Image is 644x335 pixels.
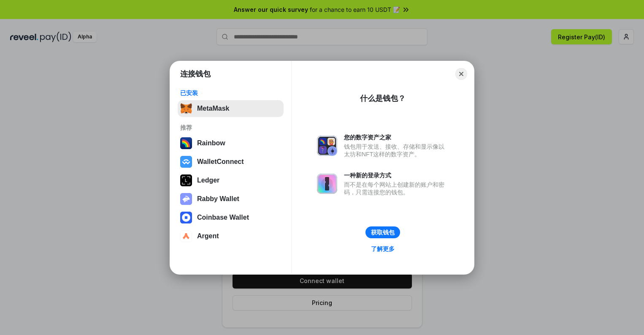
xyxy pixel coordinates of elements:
button: Close [455,68,467,80]
div: 钱包用于发送、接收、存储和显示像以太坊和NFT这样的数字资产。 [344,143,449,158]
button: 获取钱包 [365,226,400,238]
div: Argent [197,232,219,240]
button: MetaMask [178,100,284,117]
img: svg+xml,%3Csvg%20width%3D%2228%22%20height%3D%2228%22%20viewBox%3D%220%200%2028%2028%22%20fill%3D... [180,230,192,242]
div: MetaMask [197,105,229,112]
img: svg+xml,%3Csvg%20xmlns%3D%22http%3A%2F%2Fwww.w3.org%2F2000%2Fsvg%22%20fill%3D%22none%22%20viewBox... [180,193,192,205]
div: Coinbase Wallet [197,214,249,221]
button: Coinbase Wallet [178,209,284,226]
img: svg+xml,%3Csvg%20xmlns%3D%22http%3A%2F%2Fwww.w3.org%2F2000%2Fsvg%22%20fill%3D%22none%22%20viewBox... [317,174,337,194]
img: svg+xml,%3Csvg%20xmlns%3D%22http%3A%2F%2Fwww.w3.org%2F2000%2Fsvg%22%20width%3D%2228%22%20height%3... [180,174,192,186]
button: Rabby Wallet [178,191,284,207]
div: 已安装 [180,89,281,97]
img: svg+xml,%3Csvg%20width%3D%2228%22%20height%3D%2228%22%20viewBox%3D%220%200%2028%2028%22%20fill%3D... [180,212,192,223]
div: Rabby Wallet [197,195,239,203]
img: svg+xml,%3Csvg%20width%3D%2228%22%20height%3D%2228%22%20viewBox%3D%220%200%2028%2028%22%20fill%3D... [180,156,192,168]
button: Rainbow [178,135,284,152]
div: 推荐 [180,124,281,131]
div: WalletConnect [197,158,244,166]
img: svg+xml,%3Csvg%20xmlns%3D%22http%3A%2F%2Fwww.w3.org%2F2000%2Fsvg%22%20fill%3D%22none%22%20viewBox... [317,136,337,156]
div: Ledger [197,177,219,184]
div: 您的数字资产之家 [344,133,449,141]
div: 而不是在每个网站上创建新的账户和密码，只需连接您的钱包。 [344,181,449,196]
img: svg+xml,%3Csvg%20fill%3D%22none%22%20height%3D%2233%22%20viewBox%3D%220%200%2035%2033%22%20width%... [180,103,192,114]
div: 什么是钱包？ [360,93,406,103]
button: Ledger [178,172,284,189]
div: 一种新的登录方式 [344,172,449,179]
div: 了解更多 [371,245,395,253]
button: WalletConnect [178,153,284,170]
div: Rainbow [197,139,225,147]
a: 了解更多 [366,243,400,254]
h1: 连接钱包 [180,69,211,79]
div: 获取钱包 [371,229,395,236]
img: svg+xml,%3Csvg%20width%3D%22120%22%20height%3D%22120%22%20viewBox%3D%220%200%20120%20120%22%20fil... [180,137,192,149]
button: Argent [178,228,284,245]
